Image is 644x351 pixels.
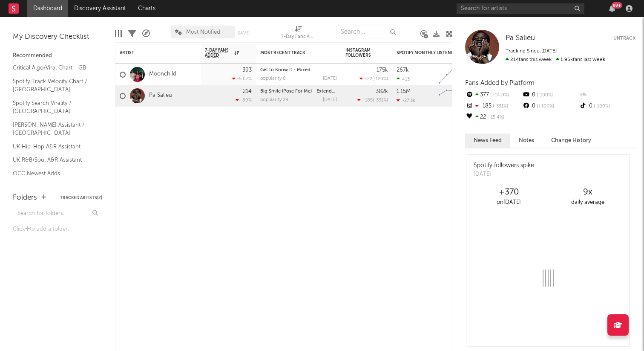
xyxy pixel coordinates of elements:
[345,48,375,58] div: Instagram Followers
[374,98,387,103] span: -331 %
[186,29,220,35] span: Most Notified
[397,67,409,73] div: 267k
[548,187,627,197] div: 9 x
[365,77,372,81] span: -22
[13,120,94,138] a: [PERSON_NAME] Assistant / [GEOGRAPHIC_DATA]
[506,49,557,54] span: Tracking Since: [DATE]
[465,133,510,148] button: News Feed
[13,193,37,203] div: Folders
[281,32,315,42] div: 7-Day Fans Added (7-Day Fans Added)
[205,48,232,58] span: 7-Day Fans Added
[13,208,102,220] input: Search for folders...
[281,21,315,46] div: 7-Day Fans Added (7-Day Fans Added)
[612,2,622,9] div: 99 +
[260,98,288,102] div: popularity: 29
[128,21,136,46] div: Filters
[260,89,337,94] div: Big Smile (Pose For Me) - Extended Mix
[579,101,635,112] div: 0
[13,32,102,42] div: My Discovery Checklist
[435,85,473,107] svg: Chart title
[535,104,554,109] span: +100 %
[506,57,552,62] span: 214 fans this week
[465,90,522,101] div: 377
[149,71,176,78] a: Moonchild
[543,133,600,148] button: Change History
[336,26,400,38] input: Search...
[242,67,252,73] div: 393
[435,64,473,85] svg: Chart title
[13,77,94,94] a: Spotify Track Velocity Chart / [GEOGRAPHIC_DATA]
[260,68,337,73] div: Get to Know It - Mixed
[236,97,252,103] div: -89 %
[397,89,411,94] div: 1.15M
[486,115,504,120] span: -15.4 %
[142,21,150,46] div: A&R Pipeline
[357,97,388,103] div: ( )
[363,98,373,103] span: -185
[243,89,252,94] div: 214
[579,90,635,101] div: --
[374,77,387,81] span: -120 %
[13,169,94,178] a: OCC Newest Adds
[492,104,508,109] span: -331 %
[13,142,94,151] a: UK Hip-Hop A&R Assistant
[115,21,122,46] div: Edit Columns
[13,224,102,235] div: Click to add a folder.
[535,93,553,98] span: -100 %
[522,101,578,112] div: 0
[397,76,410,82] div: 413
[474,170,534,179] div: [DATE]
[522,90,578,101] div: 0
[323,98,337,102] div: [DATE]
[377,67,388,73] div: 175k
[60,196,102,200] button: Tracked Artists(2)
[260,89,347,94] a: Big Smile (Pose For Me) - Extended Mix
[506,35,535,42] span: Pa Salieu
[120,50,184,55] div: Artist
[469,187,548,197] div: +370
[489,93,509,98] span: +14.9 %
[397,98,415,103] div: -27.1k
[397,50,460,55] div: Spotify Monthly Listeners
[506,57,605,62] span: 1.95k fans last week
[465,112,522,123] div: 22
[609,5,615,12] button: 99+
[13,51,102,61] div: Recommended
[465,80,535,86] span: Fans Added by Platform
[359,76,388,81] div: ( )
[13,155,94,165] a: UK R&B/Soul A&R Assistant
[457,3,584,14] input: Search for artists
[260,68,310,73] a: Get to Know It - Mixed
[548,197,627,208] div: daily average
[260,50,324,55] div: Most Recent Track
[465,101,522,112] div: -185
[474,161,534,170] div: Spotify followers spike
[238,31,249,35] button: Save
[592,104,610,109] span: -100 %
[232,76,252,81] div: -5.07 %
[13,99,94,116] a: Spotify Search Virality / [GEOGRAPHIC_DATA]
[260,76,286,81] div: popularity: 0
[613,34,635,43] button: Untrack
[510,133,543,148] button: Notes
[13,63,94,73] a: Critical Algo/Viral Chart - GB
[469,197,548,208] div: on [DATE]
[323,76,337,81] div: [DATE]
[506,34,535,43] a: Pa Salieu
[149,92,172,99] a: Pa Salieu
[376,89,388,94] div: 382k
